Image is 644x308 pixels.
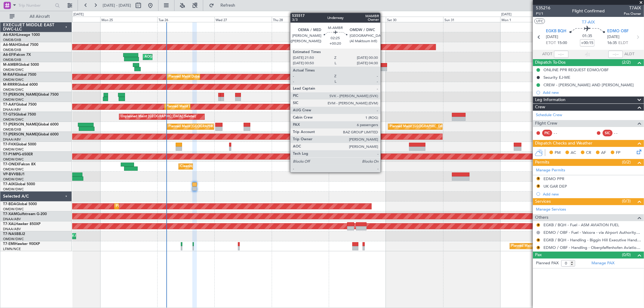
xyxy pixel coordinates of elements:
[3,173,16,176] span: VP-BVV
[168,122,269,131] div: Planned Maint [GEOGRAPHIC_DATA] ([GEOGRAPHIC_DATA] Intl)
[622,252,631,258] span: (0/0)
[624,11,641,16] span: Pos Owner
[546,40,556,46] span: ETOT
[16,14,64,19] span: All Aircraft
[601,150,606,156] span: AF
[543,192,641,197] div: Add new
[3,133,38,136] span: T7-[PERSON_NAME]
[3,113,15,116] span: T7-GTS
[3,63,39,67] a: M-AMBRGlobal 5000
[3,163,19,166] span: T7-ONEX
[3,53,14,57] span: A6-EFI
[3,222,15,226] span: T7-XAL
[3,113,36,116] a: T7-GTSGlobal 7500
[3,87,24,92] a: OMDW/DWC
[536,112,562,118] a: Schedule Crew
[543,237,641,243] a: EGKB / BQH - Handling - Biggin Hill Executive Handling EGKB / BQH
[534,18,545,24] button: UTC
[535,252,542,259] span: Pax
[537,238,540,242] button: R
[3,93,59,97] a: T7-[PERSON_NAME]Global 7500
[622,59,631,65] span: (2/2)
[500,17,557,22] div: Mon 1
[18,1,53,10] input: Trip Number
[121,112,196,121] div: Unplanned Maint [GEOGRAPHIC_DATA] (Seletar)
[3,202,16,206] span: T7-BDA
[3,53,31,57] a: A6-EFIFalcon 7X
[543,230,641,235] a: EDMO / OBF - Fuel - Valcora - via Airport Authority Intl EDMO / OBF
[3,117,24,122] a: OMDW/DWC
[536,11,550,16] span: P1/1
[3,63,18,67] span: M-AMBR
[3,83,17,87] span: M-RRRR
[3,242,15,246] span: T7-EMI
[272,17,329,22] div: Thu 28
[100,17,157,22] div: Mon 25
[546,34,559,40] span: [DATE]
[3,232,25,236] a: T7-NASBBJ2
[3,237,24,241] a: OMDW/DWC
[586,150,591,156] span: CR
[3,153,18,156] span: T7-P1MP
[501,12,511,17] div: [DATE]
[537,246,540,249] button: R
[582,19,595,25] span: T7-AIX
[3,177,24,182] a: OMDW/DWC
[206,1,242,10] button: Refresh
[535,104,545,111] span: Crew
[624,51,634,57] span: ALDT
[543,176,564,181] div: EDMO PPR
[3,103,37,106] a: T7-AAYGlobal 7500
[329,17,386,22] div: Fri 29
[536,5,550,11] span: 535216
[3,43,18,47] span: A6-MAH
[3,58,21,62] a: OMDB/DXB
[582,33,592,39] span: 01:35
[554,51,569,58] input: --:--
[535,140,592,147] span: Dispatch Checks and Weather
[607,28,629,34] span: EDMO OBF
[616,150,620,156] span: FP
[7,12,66,21] button: All Aircraft
[3,78,24,82] a: OMDW/DWC
[535,97,566,103] span: Leg Information
[622,159,631,165] span: (0/2)
[3,147,24,152] a: OMDW/DWC
[3,93,38,97] span: T7-[PERSON_NAME]
[180,162,257,171] div: Cleaning [GEOGRAPHIC_DATA] (Al Maktoum Intl)
[537,177,540,180] button: R
[3,212,17,216] span: T7-XAM
[543,51,553,57] span: ATOT
[3,187,24,192] a: OMDW/DWC
[571,150,576,156] span: AC
[3,133,59,136] a: T7-[PERSON_NAME]Global 6000
[3,247,21,251] a: LFMN/NCE
[535,159,549,166] span: Permits
[215,3,241,8] span: Refresh
[3,173,25,176] a: VP-BVVBBJ1
[535,198,551,205] span: Services
[543,245,641,250] a: EDMO / OBF - Handling - Oberpfaffenhofen Aviation Service GmbH
[3,123,38,126] span: T7-[PERSON_NAME]
[3,123,59,126] a: T7-[PERSON_NAME]Global 6000
[3,68,24,72] a: OMDW/DWC
[3,242,40,246] a: T7-EMIHawker 900XP
[3,33,17,37] span: A6-KAH
[3,127,21,132] a: OMDB/DXB
[3,157,24,162] a: OMDW/DWC
[3,137,21,142] a: DNAA/ABV
[145,52,215,62] div: AOG Maint [GEOGRAPHIC_DATA] (Dubai Intl)
[624,5,641,11] span: T7AIX
[443,17,500,22] div: Sun 31
[543,222,619,227] a: EGKB / BQH - Fuel - ASM AVIATION FUEL
[555,150,561,156] span: PM
[572,8,605,14] div: Flight Confirmed
[103,3,131,8] span: [DATE] - [DATE]
[157,17,214,22] div: Tue 26
[168,72,228,81] div: Planned Maint Dubai (Al Maktoum Intl)
[543,82,634,87] div: CREW - [PERSON_NAME] AND [PERSON_NAME]
[543,75,570,80] div: Security EJ-ME
[536,260,559,266] label: Planned PAX
[3,207,24,211] a: OMDW/DWC
[3,143,36,146] a: T7-FHXGlobal 5000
